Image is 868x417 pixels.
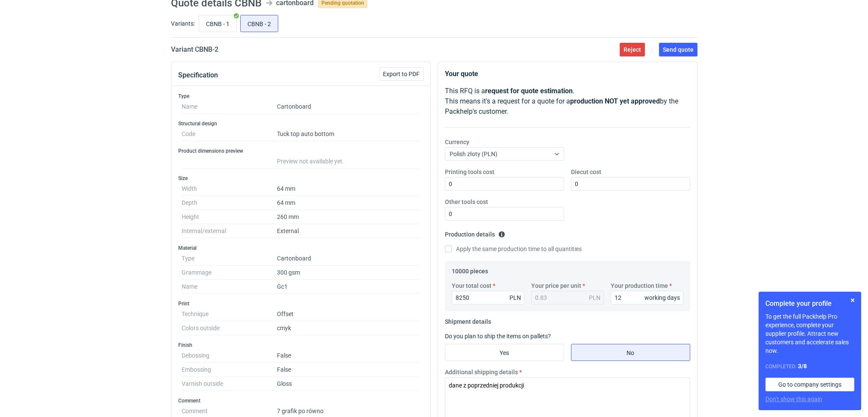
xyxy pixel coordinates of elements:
h3: Type [178,93,424,100]
a: Go to company settings [765,378,854,391]
h3: Product dimensions preview [178,148,424,154]
dt: Varnish outside [182,377,277,391]
dd: False [277,349,420,363]
div: PLN [509,293,521,302]
dd: Cartonboard [277,100,420,114]
h3: Comment [178,397,424,404]
dd: 260 mm [277,210,420,224]
dt: Code [182,127,277,141]
dt: Technique [182,307,277,321]
h3: Material [178,245,424,251]
dd: False [277,363,420,377]
button: Specification [178,65,218,86]
label: CBNB - 2 [240,15,278,32]
input: 0 [611,291,683,305]
strong: 3 / 8 [798,363,807,370]
dt: Embossing [182,363,277,377]
div: working days [644,293,680,302]
input: 0 [445,177,564,191]
dt: Debossing [182,349,277,363]
label: Your total cost [452,281,491,290]
dt: Name [182,280,277,294]
dt: Name [182,100,277,114]
span: Polish złoty (PLN) [450,151,497,157]
dt: Type [182,251,277,266]
dd: 64 mm [277,196,420,210]
h3: Size [178,175,424,182]
label: Printing tools cost [445,168,494,176]
dd: Cartonboard [277,251,420,266]
label: Additional shipping details [445,368,518,376]
input: 0 [571,177,690,191]
label: CBNB - 1 [199,15,237,32]
label: Your production time [611,281,668,290]
legend: Shipment details [445,315,491,325]
label: Your price per unit [531,281,581,290]
dd: Gloss [277,377,420,391]
dt: Comment [182,404,277,414]
span: Reject [624,47,641,53]
dd: cmyk [277,321,420,335]
dd: 300 gsm [277,266,420,280]
h2: Variant CBNB - 2 [171,44,218,55]
dt: Width [182,182,277,196]
button: Don’t show this again [765,395,822,403]
strong: Your quote [445,70,478,78]
dd: Gc1 [277,280,420,294]
label: Variants: [171,19,195,28]
label: No [571,344,690,361]
button: Reject [620,43,645,56]
dd: 7 grafik po równo [277,404,420,414]
dd: External [277,224,420,238]
dd: 64 mm [277,182,420,196]
div: PLN [589,293,600,302]
dt: Internal/external [182,224,277,238]
dd: Offset [277,307,420,321]
span: Preview not available yet. [277,158,344,165]
label: Apply the same production time to all quantities [445,245,582,253]
label: Diecut cost [571,168,601,176]
span: Send quote [663,47,694,53]
dt: Colors outside [182,321,277,335]
p: This RFQ is a . This means it's a request for a quote for a by the Packhelp's customer. [445,86,690,117]
h1: Complete your profile [765,299,854,309]
label: Do you plan to ship the items on pallets? [445,333,551,340]
dd: Tuck top auto bottom [277,127,420,141]
strong: request for quote estimation [485,87,573,95]
span: Export to PDF [383,71,420,77]
label: Other tools cost [445,198,488,206]
dt: Depth [182,196,277,210]
input: 0 [445,207,564,221]
button: Export to PDF [379,67,424,81]
button: Skip for now [847,295,858,305]
h3: Structural design [178,120,424,127]
label: Yes [445,344,564,361]
input: 0 [452,291,524,305]
dt: Height [182,210,277,224]
button: Send quote [659,43,697,56]
legend: Production details [445,228,505,238]
p: To get the full Packhelp Pro experience, complete your supplier profile. Attract new customers an... [765,312,854,355]
div: Completed: [765,362,854,371]
dt: Grammage [182,266,277,280]
h3: Print [178,300,424,307]
h3: Finish [178,342,424,349]
strong: production NOT yet approved [570,97,660,105]
label: Currency [445,138,469,146]
legend: 10000 pieces [452,264,488,275]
